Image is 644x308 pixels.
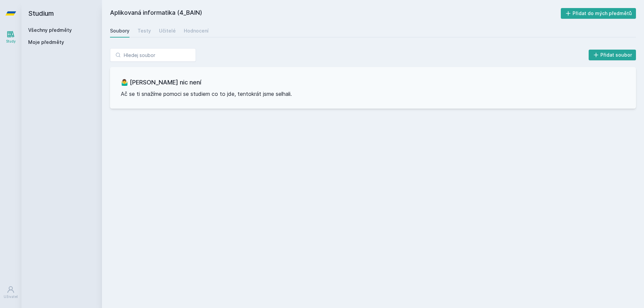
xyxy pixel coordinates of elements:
div: Hodnocení [184,27,209,34]
span: Moje předměty [28,39,64,46]
button: Přidat do mých předmětů [561,8,636,19]
div: Soubory [110,27,129,34]
a: Testy [138,24,151,38]
a: Hodnocení [184,24,209,38]
a: Všechny předměty [28,27,72,33]
div: Study [6,39,16,44]
div: Učitelé [159,27,176,34]
a: Učitelé [159,24,176,38]
a: Soubory [110,24,129,38]
a: Uživatel [1,282,20,303]
div: Testy [138,27,151,34]
button: Přidat soubor [589,50,636,60]
h3: 🤷‍♂️ [PERSON_NAME] nic není [121,78,625,87]
div: Uživatel [4,294,18,299]
h2: Aplikovaná informatika (4_BAIN) [110,8,561,19]
input: Hledej soubor [110,48,196,62]
p: Ač se ti snažíme pomoci se studiem co to jde, tentokrát jsme selhali. [121,90,625,98]
a: Study [1,27,20,47]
